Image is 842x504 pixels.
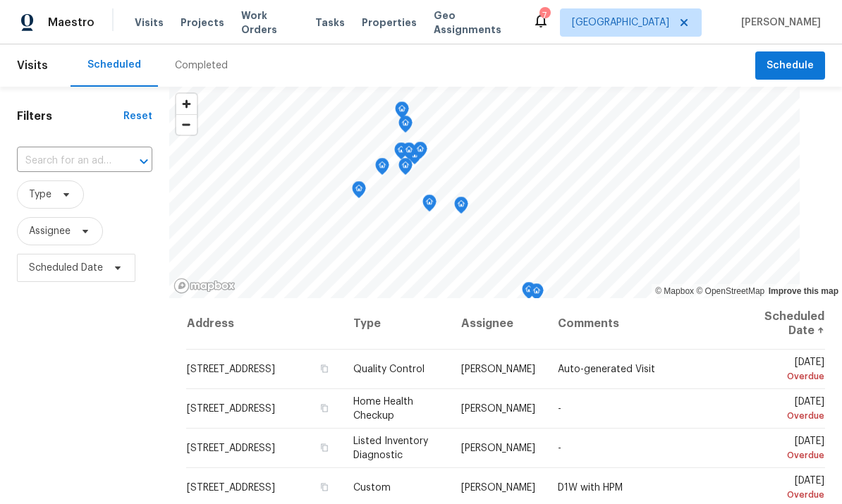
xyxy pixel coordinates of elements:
[558,483,623,493] span: D1W with HPM
[767,57,814,75] span: Schedule
[655,286,694,296] a: Mapbox
[29,261,103,275] span: Scheduled Date
[539,8,549,23] div: 7
[402,142,416,164] div: Map marker
[558,443,561,453] span: -
[17,50,48,81] span: Visits
[187,443,275,453] span: [STREET_ADDRESS]
[318,362,331,375] button: Copy Address
[450,298,547,350] th: Assignee
[422,195,437,216] div: Map marker
[755,51,825,80] button: Schedule
[353,436,428,460] span: Listed Inventory Diagnostic
[241,8,298,37] span: Work Orders
[398,158,413,180] div: Map marker
[87,58,141,72] div: Scheduled
[413,142,427,164] div: Map marker
[173,278,236,294] a: Mapbox homepage
[558,364,655,374] span: Auto-generated Visit
[187,483,275,493] span: [STREET_ADDRESS]
[17,150,113,172] input: Search for an address...
[362,16,417,30] span: Properties
[187,404,275,414] span: [STREET_ADDRESS]
[175,59,228,73] div: Completed
[352,181,366,203] div: Map marker
[318,481,331,493] button: Copy Address
[318,402,331,414] button: Copy Address
[454,197,468,219] div: Map marker
[134,152,154,171] button: Open
[461,483,535,493] span: [PERSON_NAME]
[750,409,824,423] div: Overdue
[48,16,94,30] span: Maestro
[750,436,824,462] span: [DATE]
[17,109,123,123] h1: Filters
[169,87,800,298] canvas: Map
[29,224,71,238] span: Assignee
[315,18,345,27] span: Tasks
[696,286,764,296] a: OpenStreetMap
[181,16,224,30] span: Projects
[353,483,391,493] span: Custom
[736,16,821,30] span: [PERSON_NAME]
[318,441,331,454] button: Copy Address
[572,16,669,30] span: [GEOGRAPHIC_DATA]
[176,94,197,114] button: Zoom in
[461,404,535,414] span: [PERSON_NAME]
[558,404,561,414] span: -
[750,369,824,383] div: Overdue
[375,158,389,180] div: Map marker
[738,298,825,350] th: Scheduled Date ↑
[522,282,536,304] div: Map marker
[187,364,275,374] span: [STREET_ADDRESS]
[123,109,152,123] div: Reset
[750,476,824,502] span: [DATE]
[394,142,408,164] div: Map marker
[176,115,197,135] span: Zoom out
[176,114,197,135] button: Zoom out
[461,443,535,453] span: [PERSON_NAME]
[769,286,838,296] a: Improve this map
[530,283,544,305] div: Map marker
[395,102,409,123] div: Map marker
[750,397,824,423] span: [DATE]
[29,188,51,202] span: Type
[186,298,342,350] th: Address
[750,357,824,383] span: [DATE]
[342,298,451,350] th: Type
[398,116,413,137] div: Map marker
[353,364,425,374] span: Quality Control
[353,397,413,421] span: Home Health Checkup
[461,364,535,374] span: [PERSON_NAME]
[547,298,738,350] th: Comments
[434,8,515,37] span: Geo Assignments
[750,448,824,462] div: Overdue
[135,16,164,30] span: Visits
[750,488,824,502] div: Overdue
